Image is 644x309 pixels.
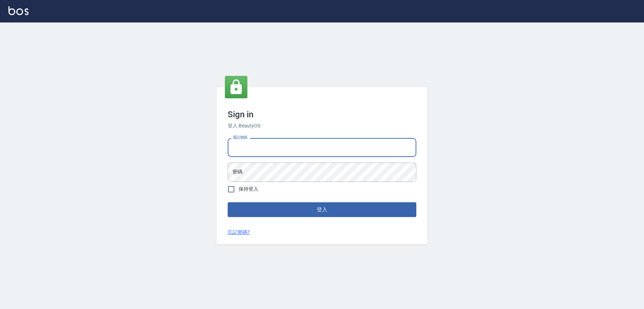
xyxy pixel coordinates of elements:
[228,202,416,217] button: 登入
[228,110,416,119] h3: Sign in
[8,6,29,15] img: Logo
[233,135,247,140] label: 電話號碼
[239,185,258,193] span: 保持登入
[228,229,250,236] a: 忘記密碼?
[228,122,416,130] h6: 登入 BeautyOS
